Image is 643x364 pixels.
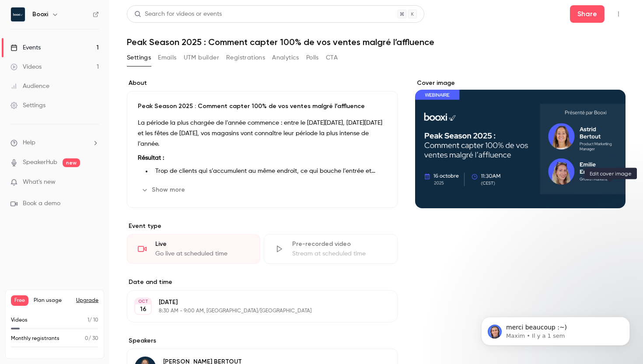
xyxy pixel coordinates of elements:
iframe: Intercom notifications message [468,298,643,360]
p: / 10 [87,316,98,324]
p: Videos [11,316,28,324]
div: LiveGo live at scheduled time [127,234,260,264]
div: OCT [135,298,151,304]
button: Analytics [272,51,299,65]
p: Peak Season 2025 : Comment capter 100% de vos ventes malgré l’affluence [138,102,387,111]
div: Live [155,240,249,248]
span: 1 [87,318,89,323]
strong: Résultat : [138,155,164,161]
div: Audience [10,82,49,91]
div: Videos [10,63,42,71]
span: What's new [23,178,56,187]
a: SpeakerHub [23,158,57,167]
div: Stream at scheduled time [292,249,386,258]
button: Show more [138,183,190,197]
li: help-dropdown-opener [10,138,99,147]
div: Settings [10,101,45,110]
p: La période la plus chargée de l’année commence : entre le [DATE][DATE], [DATE][DATE] et les fêtes... [138,118,387,149]
p: 16 [140,305,147,314]
button: Share [570,5,605,23]
button: Registrations [226,51,265,65]
label: Date and time [127,278,398,287]
span: 0 [85,336,88,341]
section: Cover image [415,79,626,208]
div: Go live at scheduled time [155,249,249,258]
li: Trop de clients qui s’accumulent au même endroit, ce qui bouche l’entrée et gêne la circulation e... [152,167,387,176]
span: Free [11,295,28,306]
div: Events [10,43,41,52]
h6: Booxi [32,10,48,19]
img: Booxi [11,7,25,21]
p: 8:30 AM - 9:00 AM, [GEOGRAPHIC_DATA]/[GEOGRAPHIC_DATA] [159,308,351,315]
div: Search for videos or events [134,10,222,19]
p: [DATE] [159,298,351,307]
button: Polls [306,51,319,65]
div: Pre-recorded video [292,240,386,248]
button: Emails [158,51,176,65]
p: / 30 [85,335,98,343]
iframe: Noticeable Trigger [88,178,99,186]
button: Settings [127,51,151,65]
div: Pre-recorded videoStream at scheduled time [264,234,397,264]
button: CTA [326,51,338,65]
span: Book a demo [23,199,60,208]
span: Plan usage [34,297,71,304]
label: Cover image [415,79,626,87]
button: Upgrade [76,297,98,304]
span: Help [23,138,35,147]
p: Event type [127,222,398,231]
label: About [127,79,398,87]
h1: Peak Season 2025 : Comment capter 100% de vos ventes malgré l’affluence [127,37,626,47]
button: UTM builder [184,51,219,65]
span: new [63,158,80,167]
p: Monthly registrants [11,335,59,343]
label: Speakers [127,336,398,345]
